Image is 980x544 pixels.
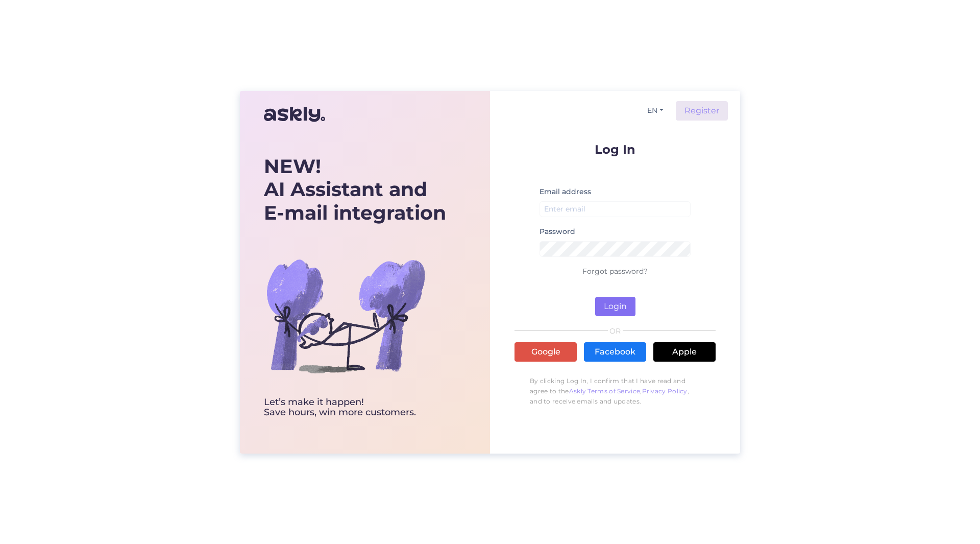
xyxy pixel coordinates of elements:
[569,387,641,395] a: Askly Terms of Service
[264,234,427,397] img: bg-askly
[540,201,691,217] input: Enter email
[514,342,577,362] a: Google
[584,342,646,362] a: Facebook
[582,267,648,276] a: Forgot password?
[264,397,446,418] div: Let’s make it happen! Save hours, win more customers.
[514,371,716,412] p: By clicking Log In, I confirm that I have read and agree to the , , and to receive emails and upd...
[642,387,688,395] a: Privacy Policy
[264,155,446,225] div: AI Assistant and E-mail integration
[540,186,591,197] label: Email address
[608,327,623,335] span: OR
[264,154,321,178] b: NEW!
[643,103,668,118] button: EN
[540,226,575,237] label: Password
[514,143,716,156] p: Log In
[595,297,635,316] button: Login
[676,101,728,121] a: Register
[264,102,325,127] img: Askly
[653,342,716,362] a: Apple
